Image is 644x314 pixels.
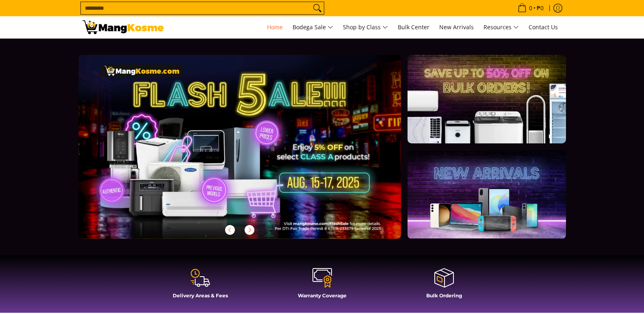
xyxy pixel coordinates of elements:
button: Next [241,221,258,239]
a: Shop by Class [339,16,392,38]
nav: Main Menu [172,16,562,38]
a: Bulk Ordering [387,267,501,305]
h4: Delivery Areas & Fees [143,292,257,299]
span: • [515,4,546,13]
img: Mang Kosme: Your Home Appliances Warehouse Sale Partner! [82,20,164,34]
a: New Arrivals [435,16,478,38]
h4: Bulk Ordering [387,292,501,299]
button: Search [311,2,324,14]
h4: Warranty Coverage [265,292,379,299]
span: Bodega Sale [293,22,333,32]
a: Resources [479,16,523,38]
span: Shop by Class [343,22,388,32]
span: 0 [528,5,533,11]
span: Bulk Center [398,23,429,31]
a: More [78,55,427,252]
a: Bulk Center [394,16,434,38]
a: Delivery Areas & Fees [143,267,257,305]
button: Previous [221,221,239,239]
span: New Arrivals [439,23,474,31]
a: Bodega Sale [288,16,337,38]
span: Home [267,23,283,31]
a: Warranty Coverage [265,267,379,305]
span: Contact Us [529,23,558,31]
a: Home [263,16,287,38]
span: Resources [484,22,519,32]
a: Contact Us [525,16,562,38]
span: ₱0 [536,5,545,11]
